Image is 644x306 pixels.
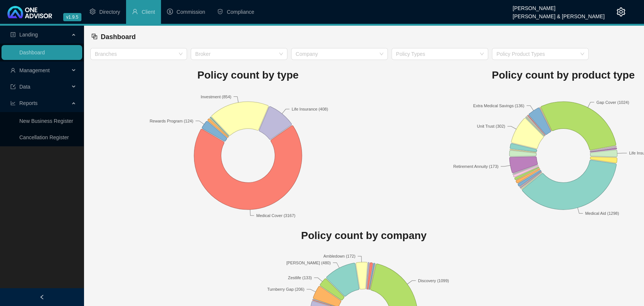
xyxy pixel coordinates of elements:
span: dollar [167,9,173,15]
div: [PERSON_NAME] [513,2,605,10]
span: user [132,9,138,15]
text: Discovery (1099) [418,278,449,283]
span: Reports [19,100,38,106]
h1: Policy count by type [90,67,406,83]
span: user [10,68,16,73]
span: setting [90,9,96,15]
h1: Policy count by company [90,227,637,244]
a: Dashboard [19,50,45,55]
span: left [39,294,45,300]
span: safety [217,9,223,15]
text: Extra Medical Savings (136) [473,103,524,108]
span: Management [19,67,50,73]
a: New Business Register [19,118,73,124]
text: Medical Cover (3167) [256,213,295,217]
text: Ambledown (172) [323,254,355,258]
a: Cancellation Register [19,134,69,140]
text: Retirement Annuity (173) [453,164,499,169]
span: v1.9.5 [63,13,81,21]
span: profile [10,32,16,37]
text: Rewards Program (124) [149,118,193,123]
text: Investment (854) [201,94,232,99]
span: block [91,33,98,40]
text: [PERSON_NAME] (480) [286,261,331,265]
span: Landing [19,32,38,38]
span: line-chart [10,101,16,106]
span: Client [142,9,155,15]
span: import [10,84,16,89]
text: Zestlife (133) [288,275,312,280]
text: Life Insurance (408) [292,107,328,111]
span: Commission [177,9,205,15]
span: Data [19,84,30,90]
span: Compliance [227,9,254,15]
text: Gap Cover (1024) [596,100,629,104]
span: Dashboard [101,33,136,41]
text: Medical Aid (1298) [585,211,619,216]
span: setting [616,7,625,16]
img: 2df55531c6924b55f21c4cf5d4484680-logo-light.svg [7,6,52,18]
text: Unit Trust (302) [477,124,505,128]
text: Turnberry Gap (206) [267,287,305,291]
div: [PERSON_NAME] & [PERSON_NAME] [513,10,605,18]
span: Directory [99,9,120,15]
